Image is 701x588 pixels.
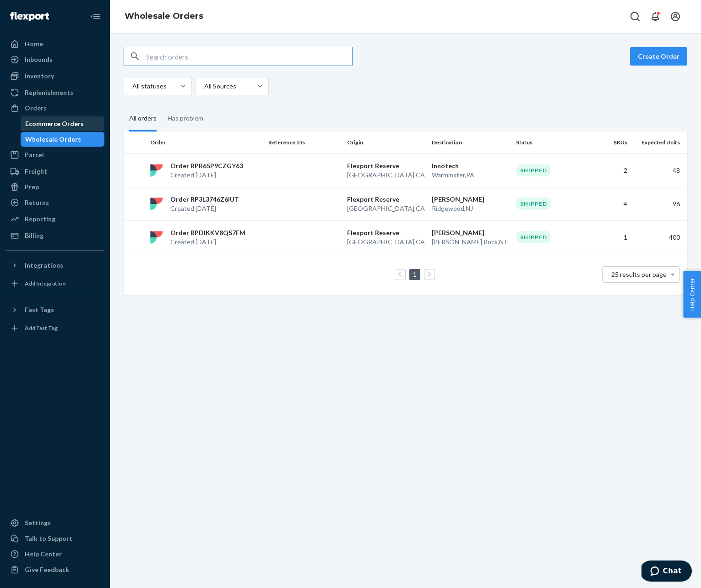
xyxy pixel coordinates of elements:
span: 25 results per page [611,270,667,278]
button: Open notifications [646,7,664,26]
div: Inbounds [25,55,53,64]
p: Flexport Reserve [347,161,424,170]
a: Freight [5,164,104,179]
p: [GEOGRAPHIC_DATA] , CA [347,170,424,180]
p: Order RPDIKKV8QS7FM [170,228,245,237]
a: Home [5,37,104,51]
td: 400 [631,220,687,254]
a: Billing [5,228,104,243]
div: Parcel [25,150,44,159]
p: Created [DATE] [170,237,245,247]
p: [GEOGRAPHIC_DATA] , CA [347,204,424,213]
td: 1 [592,220,631,254]
img: flexport logo [150,231,163,244]
th: Expected Units [631,132,687,154]
button: Create Order [630,47,687,66]
button: Integrations [5,258,104,273]
td: 96 [631,187,687,220]
button: Give Feedback [5,562,104,577]
a: Help Center [5,547,104,561]
div: Wholesale Orders [25,135,81,144]
p: Flexport Reserve [347,228,424,237]
th: Destination [428,132,513,154]
div: Ecommerce Orders [25,119,84,128]
div: Settings [25,518,51,528]
button: Close Navigation [86,7,104,26]
button: Fast Tags [5,302,104,317]
div: Shipped [516,231,551,243]
a: Wholesale Orders [21,132,105,147]
div: Orders [25,104,47,113]
div: Home [25,39,43,49]
th: Status [512,132,591,154]
div: Billing [25,231,43,240]
div: Has problem [168,106,203,130]
a: Settings [5,516,104,530]
th: SKUs [592,132,631,154]
th: Origin [343,132,428,154]
a: Add Integration [5,276,104,291]
p: Ridgewood , NJ [432,204,509,213]
ol: breadcrumbs [117,3,211,30]
img: flexport logo [150,164,163,177]
p: Created [DATE] [170,204,239,213]
p: [PERSON_NAME] Rock , NJ [432,237,509,247]
th: Reference IDs [265,132,343,154]
div: Integrations [25,261,63,270]
div: All orders [129,106,157,132]
p: Warminster , PA [432,170,509,180]
input: All statuses [131,82,132,91]
div: Freight [25,167,47,176]
div: Give Feedback [25,565,69,574]
a: Reporting [5,212,104,226]
a: Wholesale Orders [125,11,203,21]
div: Add Integration [25,280,65,287]
button: Open account menu [666,7,685,26]
div: Reporting [25,214,55,224]
div: Inventory [25,71,54,81]
input: All Sources [203,82,204,91]
td: 2 [592,154,631,187]
p: Created [DATE] [170,170,243,180]
p: Order RPR65P9CZGY63 [170,161,243,170]
div: Shipped [516,198,551,210]
img: Flexport logo [10,12,49,21]
p: [PERSON_NAME] [432,195,509,204]
button: Talk to Support [5,531,104,546]
a: Parcel [5,148,104,162]
div: Shipped [516,164,551,176]
a: Prep [5,180,104,194]
td: 48 [631,154,687,187]
div: Replenishments [25,88,73,97]
img: flexport logo [150,198,163,210]
p: Innotech [432,161,509,170]
button: Help Center [683,271,701,318]
td: 4 [592,187,631,220]
a: Returns [5,195,104,210]
a: Add Fast Tag [5,321,104,335]
iframe: Opens a widget where you can chat to one of our agents [641,561,692,583]
a: Orders [5,101,104,115]
p: [GEOGRAPHIC_DATA] , CA [347,237,424,247]
div: Prep [25,182,39,192]
th: Order [147,132,265,154]
a: Inbounds [5,52,104,67]
div: Talk to Support [25,534,72,543]
a: Ecommerce Orders [21,116,105,131]
a: Replenishments [5,85,104,100]
a: Page 1 is your current page [411,270,418,278]
button: Open Search Box [626,7,644,26]
p: [PERSON_NAME] [432,228,509,237]
div: Help Center [25,550,62,559]
div: Fast Tags [25,305,54,314]
div: Returns [25,198,49,207]
p: Order RP3L3746Z6IUT [170,195,239,204]
input: Search orders [146,47,352,66]
p: Flexport Reserve [347,195,424,204]
a: Inventory [5,69,104,83]
div: Add Fast Tag [25,324,58,332]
